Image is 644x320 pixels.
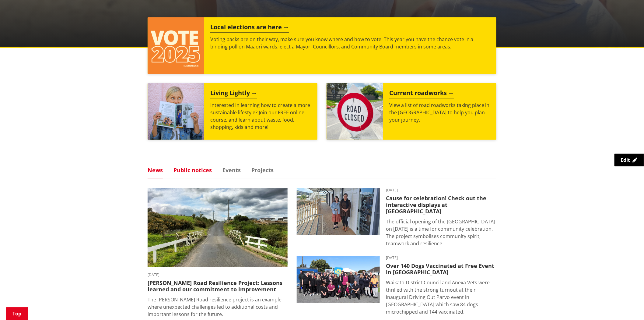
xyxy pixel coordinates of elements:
[297,256,496,316] a: [DATE] Over 140 Dogs Vaccinated at Free Event in [GEOGRAPHIC_DATA] Waikato District Council and A...
[148,280,288,293] h3: [PERSON_NAME] Road Resilience Project: Lessons learned and our commitment to improvement
[386,263,496,276] h3: Over 140 Dogs Vaccinated at Free Event in [GEOGRAPHIC_DATA]
[389,89,454,98] h2: Current roadworks
[386,279,496,316] p: Waikato District Council and Anexa Vets were thrilled with the strong turnout at their inaugural ...
[210,23,289,33] h2: Local elections are here
[148,188,288,318] a: [DATE] [PERSON_NAME] Road Resilience Project: Lessons learned and our commitment to improvement T...
[6,307,28,320] a: Top
[210,36,490,50] p: Voting packs are on their way, make sure you know where and how to vote! This year you have the c...
[148,17,204,74] img: Vote 2025
[210,89,257,98] h2: Living Lightly
[327,83,383,140] img: Road closed sign
[148,273,288,277] time: [DATE]
[297,256,380,303] img: 554642373_1205075598320060_7014791421243316406_n
[148,167,163,173] a: News
[148,83,317,140] a: Living Lightly Interested in learning how to create a more sustainable lifestyle? Join our FREE o...
[386,188,496,192] time: [DATE]
[148,296,288,318] p: The [PERSON_NAME] Road resilience project is an example where unexpected challenges led to additi...
[389,101,490,123] p: View a list of road roadworks taking place in the [GEOGRAPHIC_DATA] to help you plan your journey.
[621,157,630,163] span: Edit
[297,188,380,235] img: Huntly Museum - Debra Kane and Kristy Wilson
[222,167,241,173] a: Events
[386,195,496,215] h3: Cause for celebration! Check out the interactive displays at [GEOGRAPHIC_DATA]
[386,256,496,260] time: [DATE]
[614,154,644,166] a: Edit
[616,294,638,316] iframe: Messenger Launcher
[148,17,496,74] a: Local elections are here Voting packs are on their way, make sure you know where and how to vote!...
[297,188,496,247] a: [DATE] Cause for celebration! Check out the interactive displays at [GEOGRAPHIC_DATA] The officia...
[148,188,288,267] img: PR-21222 Huia Road Relience Munro Road Bridge
[327,83,496,140] a: Current roadworks View a list of road roadworks taking place in the [GEOGRAPHIC_DATA] to help you...
[148,83,204,140] img: Mainstream Green Workshop Series
[386,218,496,247] p: The official opening of the [GEOGRAPHIC_DATA] on [DATE] is a time for community celebration. The ...
[210,101,311,131] p: Interested in learning how to create a more sustainable lifestyle? Join our FREE online course, a...
[251,167,274,173] a: Projects
[173,167,212,173] a: Public notices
